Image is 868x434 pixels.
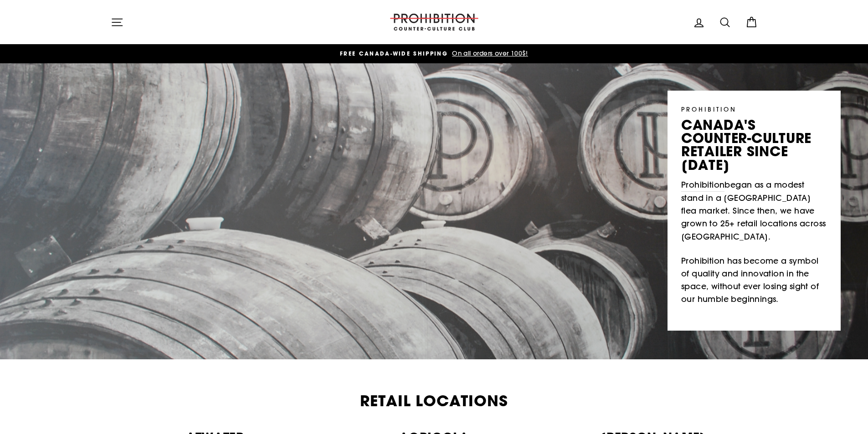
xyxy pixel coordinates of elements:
h2: Retail Locations [111,393,758,408]
p: Prohibition has become a symbol of quality and innovation in the space, without ever losing sight... [681,255,827,306]
a: FREE CANADA-WIDE SHIPPING On all orders over 100$! [113,49,755,59]
a: Prohibition [681,179,724,192]
span: FREE CANADA-WIDE SHIPPING [340,50,448,57]
span: On all orders over 100$! [450,49,528,57]
p: canada's counter-culture retailer since [DATE] [681,118,827,172]
p: began as a modest stand in a [GEOGRAPHIC_DATA] flea market. Since then, we have grown to 25+ reta... [681,179,827,243]
img: PROHIBITION COUNTER-CULTURE CLUB [389,14,480,31]
p: PROHIBITION [681,104,827,114]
